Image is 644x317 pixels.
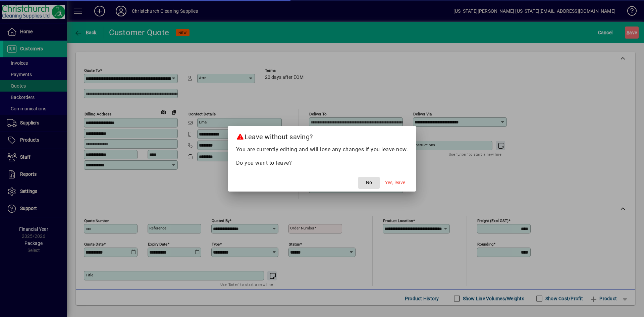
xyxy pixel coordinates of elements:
[236,159,408,167] p: Do you want to leave?
[385,179,405,186] span: Yes, leave
[382,177,408,189] button: Yes, leave
[366,179,372,186] span: No
[236,146,408,154] p: You are currently editing and will lose any changes if you leave now.
[358,177,380,189] button: No
[228,126,416,145] h2: Leave without saving?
